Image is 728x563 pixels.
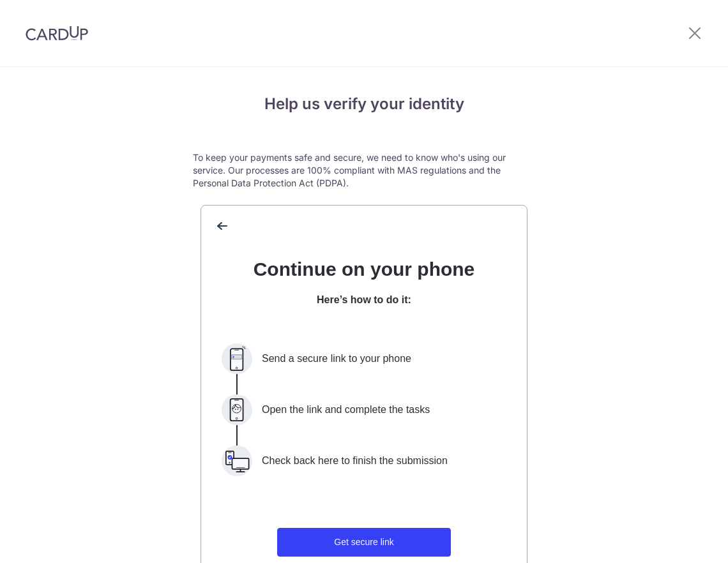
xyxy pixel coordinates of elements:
[262,402,506,417] div: Open the link and complete the tasks
[222,292,506,308] div: Here’s how to do it:
[222,318,506,522] ol: Steps required to continue verification on your mobile
[211,216,259,236] button: back
[26,26,88,41] img: CardUp
[193,151,535,190] p: To keep your payments safe and secure, we need to know who's using our service. Our processes are...
[262,351,506,366] div: Send a secure link to your phone
[262,453,506,469] div: Check back here to finish the submission
[646,525,715,557] iframe: Opens a widget where you can find more information
[254,259,475,280] span: Continue on your phone
[193,93,535,116] h4: Help us verify your identity
[277,528,451,557] button: Get secure link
